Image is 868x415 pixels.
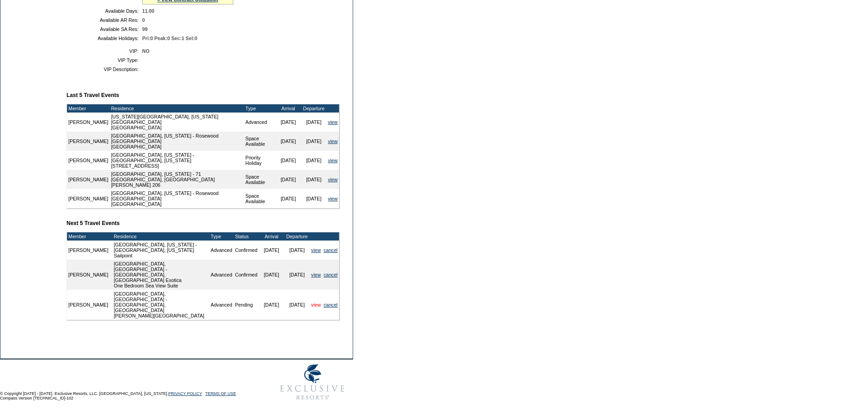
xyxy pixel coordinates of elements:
a: view [311,247,321,253]
td: [PERSON_NAME] [67,151,110,170]
td: [DATE] [301,189,327,208]
td: Space Available [244,189,276,208]
td: [DATE] [259,241,284,260]
td: [GEOGRAPHIC_DATA], [US_STATE] - Rosewood [GEOGRAPHIC_DATA] [GEOGRAPHIC_DATA] [110,189,244,208]
td: Residence [110,104,244,113]
td: [DATE] [276,132,301,151]
td: [DATE] [276,189,301,208]
td: [GEOGRAPHIC_DATA], [GEOGRAPHIC_DATA] - [GEOGRAPHIC_DATA], [GEOGRAPHIC_DATA] [PERSON_NAME][GEOGRAP... [113,290,210,320]
td: Residence [113,232,210,241]
a: cancel [324,302,338,307]
td: [DATE] [276,170,301,189]
td: Available Holidays: [70,36,139,41]
span: Pri:0 Peak:0 Sec:1 Sel:0 [142,36,197,41]
td: [DATE] [276,151,301,170]
b: Next 5 Travel Events [67,220,120,226]
td: [PERSON_NAME] [67,189,110,208]
td: [PERSON_NAME] [67,260,110,290]
a: view [311,272,321,277]
a: TERMS OF USE [205,391,236,396]
td: Departure [284,232,310,241]
td: Space Available [244,170,276,189]
td: [GEOGRAPHIC_DATA], [US_STATE] - 71 [GEOGRAPHIC_DATA], [GEOGRAPHIC_DATA] [PERSON_NAME] 206 [110,170,244,189]
span: 99 [142,26,148,32]
td: [PERSON_NAME] [67,290,110,320]
td: Confirmed [234,260,259,290]
td: Member [67,232,110,241]
a: cancel [324,247,338,253]
td: Member [67,104,110,113]
td: Space Available [244,132,276,151]
td: Advanced [244,113,276,132]
img: Exclusive Resorts [272,359,353,405]
td: Available SA Res: [70,26,139,32]
td: [DATE] [301,132,327,151]
td: VIP Type: [70,57,139,63]
td: [PERSON_NAME] [67,170,110,189]
span: NO [142,48,149,54]
td: Available Days: [70,8,139,14]
td: [US_STATE][GEOGRAPHIC_DATA], [US_STATE][GEOGRAPHIC_DATA] [GEOGRAPHIC_DATA] [110,113,244,132]
span: 11.00 [142,8,154,14]
td: VIP Description: [70,67,139,72]
td: Priority Holiday [244,151,276,170]
td: Status [234,232,259,241]
a: PRIVACY POLICY [168,391,202,396]
td: VIP: [70,48,139,54]
td: Arrival [276,104,301,113]
td: [GEOGRAPHIC_DATA], [US_STATE] - Rosewood [GEOGRAPHIC_DATA] [GEOGRAPHIC_DATA] [110,132,244,151]
td: [PERSON_NAME] [67,132,110,151]
td: Arrival [259,232,284,241]
td: [DATE] [276,113,301,132]
td: [DATE] [301,170,327,189]
a: view [328,119,338,125]
td: [GEOGRAPHIC_DATA], [GEOGRAPHIC_DATA] - [GEOGRAPHIC_DATA], [GEOGRAPHIC_DATA] Exotica One Bedroom S... [113,260,210,290]
a: cancel [324,272,338,277]
td: [DATE] [259,290,284,320]
td: [DATE] [284,290,310,320]
td: [DATE] [284,241,310,260]
a: view [311,302,321,307]
a: view [328,138,338,144]
a: view [328,177,338,182]
td: Advanced [209,241,233,260]
td: [PERSON_NAME] [67,113,110,132]
td: Advanced [209,290,233,320]
td: Departure [301,104,327,113]
td: Pending [234,290,259,320]
td: [GEOGRAPHIC_DATA], [US_STATE] - [GEOGRAPHIC_DATA], [US_STATE] [STREET_ADDRESS] [110,151,244,170]
td: [GEOGRAPHIC_DATA], [US_STATE] - [GEOGRAPHIC_DATA], [US_STATE] Sailpoint [113,241,210,260]
td: [DATE] [301,151,327,170]
td: [PERSON_NAME] [67,241,110,260]
b: Last 5 Travel Events [67,92,119,98]
td: [DATE] [284,260,310,290]
a: view [328,196,338,201]
td: Advanced [209,260,233,290]
td: [DATE] [301,113,327,132]
td: Type [244,104,276,113]
td: Available AR Res: [70,17,139,23]
span: 0 [142,17,145,23]
td: [DATE] [259,260,284,290]
a: view [328,158,338,163]
td: Type [209,232,233,241]
td: Confirmed [234,241,259,260]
